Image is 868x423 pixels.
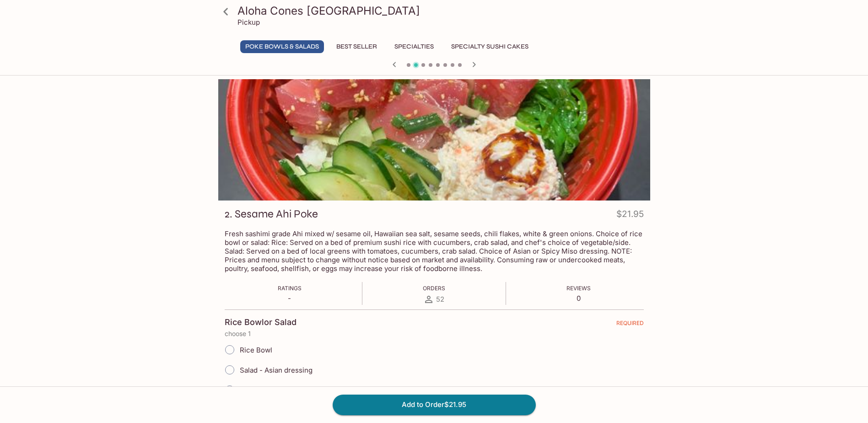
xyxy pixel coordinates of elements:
p: Pickup [237,18,260,27]
h4: Rice Bowlor Salad [225,317,297,327]
p: Fresh sashimi grade Ahi mixed w/ sesame oil, Hawaiian sea salt, sesame seeds, chili flakes, white... [225,229,644,273]
button: Specialty Sushi Cakes [446,40,534,53]
p: - [278,294,302,303]
span: 52 [436,295,444,304]
span: Salad - Asian dressing [240,366,313,374]
h3: Aloha Cones [GEOGRAPHIC_DATA] [237,4,647,18]
button: Specialties [389,40,439,53]
span: Orders [423,285,445,292]
span: Ratings [278,285,302,292]
h3: 2. Sesame Ahi Poke [225,207,318,221]
span: REQUIRED [616,320,644,330]
span: Rice Bowl [240,346,272,354]
button: Add to Order$21.95 [333,395,536,415]
button: Poke Bowls & Salads [240,40,324,53]
div: 2. Sesame Ahi Poke [218,79,650,201]
p: 0 [566,294,591,303]
span: Salad - Spicy mayo dressing [240,386,332,395]
h4: $21.95 [616,207,644,225]
button: Best Seller [331,40,382,53]
span: Reviews [566,285,591,292]
p: choose 1 [225,330,644,337]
